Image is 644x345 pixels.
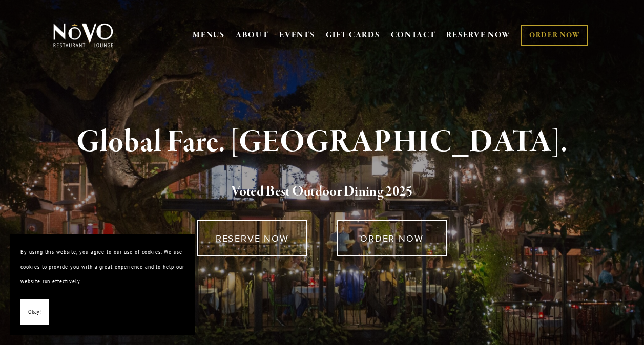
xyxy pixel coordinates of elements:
p: By using this website, you agree to our use of cookies. We use cookies to provide you with a grea... [20,245,184,289]
a: ORDER NOW [521,25,588,46]
a: ORDER NOW [337,220,447,256]
a: CONTACT [391,26,436,45]
strong: Global Fare. [GEOGRAPHIC_DATA]. [76,123,568,162]
a: RESERVE NOW [446,26,511,45]
a: ABOUT [236,30,269,40]
h2: 5 [68,181,576,203]
span: Okay! [28,305,41,319]
a: RESERVE NOW [197,220,307,256]
button: Okay! [20,299,49,325]
a: Voted Best Outdoor Dining 202 [231,183,406,202]
a: EVENTS [279,30,315,40]
a: MENUS [193,30,225,40]
a: GIFT CARDS [326,26,380,45]
section: Cookie banner [10,234,195,335]
img: Novo Restaurant &amp; Lounge [51,23,115,48]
